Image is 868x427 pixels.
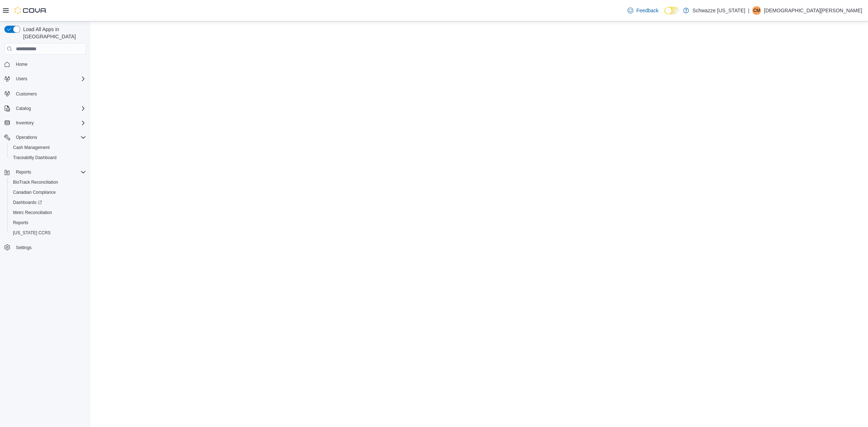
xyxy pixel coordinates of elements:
[16,120,34,126] span: Inventory
[10,188,86,197] span: Canadian Compliance
[13,243,86,252] span: Settings
[10,208,86,217] span: Metrc Reconciliation
[13,200,42,205] span: Dashboards
[13,145,50,150] span: Cash Management
[10,178,61,187] a: BioTrack Reconciliation
[13,104,86,113] span: Catalog
[10,143,52,152] a: Cash Management
[13,168,86,176] span: Reports
[13,230,51,236] span: [US_STATE] CCRS
[13,104,34,113] button: Catalog
[10,218,31,227] a: Reports
[13,155,56,161] span: Traceabilty Dashboard
[13,60,86,69] span: Home
[13,60,30,69] a: Home
[10,198,86,207] span: Dashboards
[1,88,89,99] button: Customers
[7,208,89,218] button: Metrc Reconciliation
[10,178,86,187] span: BioTrack Reconciliation
[14,7,47,14] img: Cova
[4,56,86,272] nav: Complex example
[7,228,89,238] button: [US_STATE] CCRS
[1,74,89,84] button: Users
[1,242,89,253] button: Settings
[1,118,89,128] button: Inventory
[10,218,86,227] span: Reports
[664,7,680,14] input: Dark Mode
[7,197,89,208] a: Dashboards
[13,220,28,226] span: Reports
[764,6,862,15] p: [DEMOGRAPHIC_DATA][PERSON_NAME]
[16,106,31,111] span: Catalog
[748,6,750,15] p: |
[625,3,661,18] a: Feedback
[10,198,45,207] a: Dashboards
[7,153,89,163] button: Traceabilty Dashboard
[752,6,761,15] div: Christian Mueller
[13,90,40,98] a: Customers
[13,74,86,83] span: Users
[10,188,59,197] a: Canadian Compliance
[16,76,27,82] span: Users
[7,218,89,228] button: Reports
[13,189,56,195] span: Canadian Compliance
[13,243,34,252] a: Settings
[16,134,37,140] span: Operations
[13,119,86,127] span: Inventory
[1,103,89,114] button: Catalog
[10,229,54,237] a: [US_STATE] CCRS
[1,132,89,142] button: Operations
[13,119,37,127] button: Inventory
[753,6,760,15] span: CM
[10,229,86,237] span: Washington CCRS
[1,167,89,177] button: Reports
[16,61,27,67] span: Home
[13,168,34,176] button: Reports
[13,179,58,185] span: BioTrack Reconciliation
[7,187,89,197] button: Canadian Compliance
[13,133,40,142] button: Operations
[16,245,31,251] span: Settings
[13,74,30,83] button: Users
[636,7,658,14] span: Feedback
[13,133,86,142] span: Operations
[7,142,89,153] button: Cash Management
[10,208,55,217] a: Metrc Reconciliation
[7,177,89,187] button: BioTrack Reconciliation
[10,153,59,162] a: Traceabilty Dashboard
[10,153,86,162] span: Traceabilty Dashboard
[16,91,37,97] span: Customers
[10,143,86,152] span: Cash Management
[16,169,31,175] span: Reports
[693,6,745,15] p: Schwazze [US_STATE]
[20,26,86,40] span: Load All Apps in [GEOGRAPHIC_DATA]
[13,210,52,215] span: Metrc Reconciliation
[13,89,86,98] span: Customers
[1,59,89,69] button: Home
